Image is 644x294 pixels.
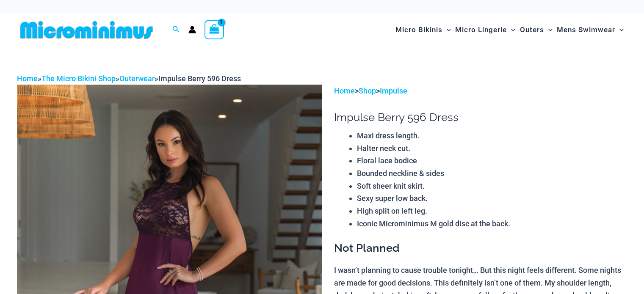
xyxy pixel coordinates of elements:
[392,16,627,44] nav: Site Navigation
[357,142,627,155] li: Halter neck cut.
[455,19,507,41] span: Micro Lingerie
[615,19,624,41] span: Menu Toggle
[393,17,453,43] a: Micro BikinisMenu ToggleMenu Toggle
[334,86,355,95] a: Home
[555,17,626,43] a: Mens SwimwearMenu ToggleMenu Toggle
[357,192,627,205] li: Sexy super low back.
[334,111,627,124] h1: Impulse Berry 596 Dress
[17,20,156,39] img: MM SHOP LOGO FLAT
[507,19,515,41] span: Menu Toggle
[518,17,555,43] a: OutersMenu ToggleMenu Toggle
[17,74,241,83] span: » » »
[188,26,196,33] a: Account icon link
[357,154,627,167] li: Floral lace bodice
[380,86,407,95] a: Impulse
[41,74,116,83] a: The Micro Bikini Shop
[119,74,155,83] a: Outerwear
[334,85,627,97] p: > >
[334,241,627,256] h3: Not Planned
[359,86,376,95] a: Shop
[357,180,627,192] li: Soft sheer knit skirt.
[205,20,224,39] a: View Shopping Cart, 1 items
[357,205,627,217] li: High split on left leg.
[357,167,627,180] li: Bounded neckline & sides
[520,19,544,41] span: Outers
[544,19,553,41] span: Menu Toggle
[357,129,627,142] li: Maxi dress length.
[17,74,38,83] a: Home
[557,19,615,41] span: Mens Swimwear
[453,17,517,43] a: Micro LingerieMenu ToggleMenu Toggle
[357,217,627,230] li: Iconic Microminimus M gold disc at the back.
[395,19,442,41] span: Micro Bikinis
[158,74,241,83] span: Impulse Berry 596 Dress
[442,19,451,41] span: Menu Toggle
[172,25,180,35] a: Search icon link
